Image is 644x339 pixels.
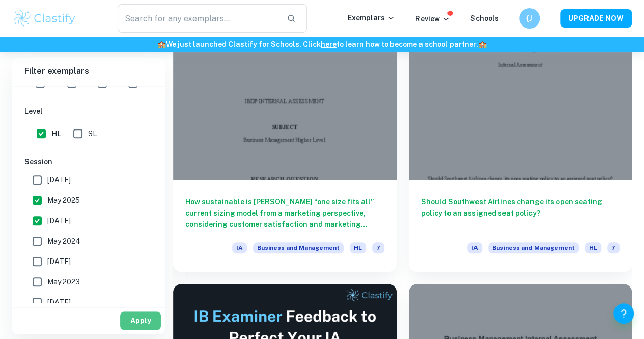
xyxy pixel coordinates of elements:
input: Search for any exemplars... [118,4,278,33]
span: IA [467,242,482,253]
span: [DATE] [47,174,71,186]
a: Schools [470,14,499,22]
p: Exemplars [348,12,395,23]
h6: Filter exemplars [12,57,165,86]
button: Help and Feedback [613,303,634,324]
h6: We just launched Clastify for Schools. Click to learn how to become a school partner. [2,39,642,50]
span: SL [88,128,97,139]
a: here [321,40,337,48]
h6: Should Southwest Airlines change its open seating policy to an assigned seat policy? [421,196,620,230]
span: HL [51,128,61,139]
span: [DATE] [47,215,71,226]
span: Business and Management [488,242,579,253]
a: How sustainable is [PERSON_NAME] “one size fits all” current sizing model from a marketing perspe... [173,12,397,272]
span: May 2023 [47,276,80,288]
span: [DATE] [47,256,71,267]
img: Clastify logo [12,8,77,29]
span: 7 [372,242,384,253]
h6: {J [524,13,536,24]
span: 🏫 [157,40,166,48]
span: May 2024 [47,236,80,247]
span: 7 [607,242,620,253]
h6: How sustainable is [PERSON_NAME] “one size fits all” current sizing model from a marketing perspe... [185,196,384,230]
button: Apply [120,311,161,330]
h6: Session [24,156,153,167]
span: [DATE] [47,297,71,308]
p: Review [415,13,450,24]
span: Business and Management [253,242,344,253]
h6: Level [24,106,153,117]
span: IA [232,242,247,253]
span: HL [585,242,601,253]
span: HL [350,242,366,253]
span: 🏫 [478,40,487,48]
button: UPGRADE NOW [560,9,632,28]
a: Should Southwest Airlines change its open seating policy to an assigned seat policy?IABusiness an... [409,12,632,272]
span: May 2025 [47,195,80,206]
button: {J [519,8,540,29]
